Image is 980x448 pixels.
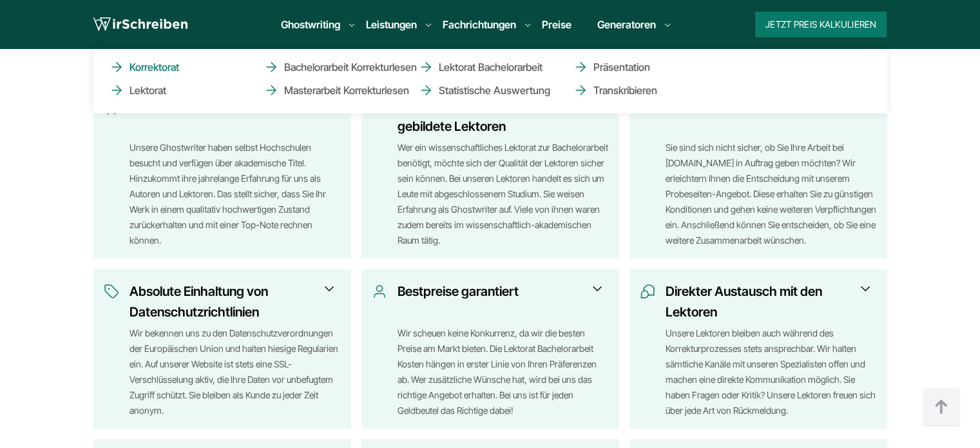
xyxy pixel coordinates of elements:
h3: Absolute Einhaltung von Datenschutzrichtlinien [130,281,332,322]
h3: Probeseite möglich [666,95,869,137]
a: Masterarbeit Korrekturlesen [264,83,392,98]
h3: Bestpreise garantiert [398,281,600,322]
img: logo wirschreiben [93,15,187,34]
a: Ghostwriting [281,17,340,32]
a: Bachelorarbeit Korrekturlesen [264,59,392,75]
div: Unsere Lektoren bleiben auch während des Korrekturprozesses stets ansprechbar. Wir halten sämtlic... [666,326,877,418]
a: Leistungen [366,17,417,32]
button: Jetzt Preis kalkulieren [755,12,887,37]
img: button top [922,388,961,427]
div: Sie sind sich nicht sicher, ob Sie Ihre Arbeit bei [DOMAIN_NAME] in Auftrag geben möchten? Wir er... [666,140,877,248]
a: Lektorat Bachelorarbeit [418,59,547,75]
a: Korrektorat [109,59,238,75]
img: Absolute Einhaltung von Datenschutzrichtlinien [104,284,119,299]
a: Statistische Auswertung [418,83,547,98]
h3: Professionelle und akademisch gebildete Lektoren [398,95,600,137]
h3: Garantierte Top-Qualität [130,95,332,137]
a: Fachrichtungen [443,17,516,32]
div: Wir bekennen uns zu den Datenschutzverordnungen der Europäischen Union und halten hiesige Regular... [130,326,341,418]
h3: Direkter Austausch mit den Lektoren [666,281,869,322]
a: Präsentation [573,59,702,75]
div: Unsere Ghostwriter haben selbst Hochschulen besucht und verfügen über akademische Titel. Hinzukom... [130,140,341,248]
a: Lektorat [109,83,238,98]
div: Wir scheuen keine Konkurrenz, da wir die besten Preise am Markt bieten. Die Lektorat Bachelorarbe... [398,326,609,418]
img: Direkter Austausch mit den Lektoren [640,284,655,299]
a: Generatoren [597,17,656,32]
img: Bestpreise garantiert [372,284,387,299]
div: Wer ein wissenschaftliches Lektorat zur Bachelorarbeit benötigt, möchte sich der Qualität der Lek... [398,140,609,248]
a: Preise [542,18,572,31]
a: Transkribieren [573,83,702,98]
